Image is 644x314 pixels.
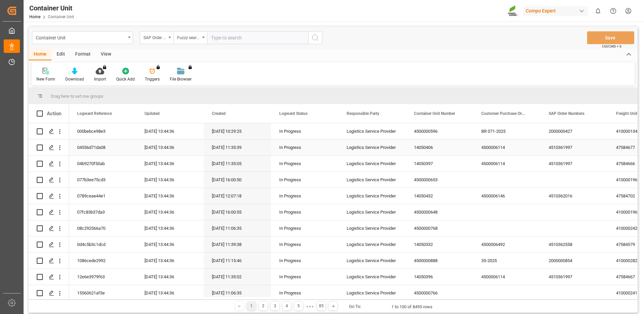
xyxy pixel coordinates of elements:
[144,111,160,116] span: Updated
[29,123,69,139] div: Press SPACE to select this row.
[339,269,406,285] div: Logistics Service Provider
[136,220,204,236] div: [DATE] 13:44:36
[339,237,406,252] div: Logistics Service Provider
[29,253,69,269] div: Press SPACE to select this row.
[259,302,267,310] div: 2
[406,220,473,236] div: 4500000768
[271,302,279,310] div: 3
[204,139,271,155] div: [DATE] 11:35:39
[96,49,116,60] div: View
[69,285,136,301] div: 15560621af3e
[136,269,204,285] div: [DATE] 13:44:36
[29,139,69,156] div: Press SPACE to select this row.
[294,302,303,310] div: 5
[279,253,330,269] div: In Progress
[541,156,608,171] div: 4510361997
[406,172,473,188] div: 4500000653
[541,237,608,252] div: 4510362558
[590,3,606,19] button: show 0 new notifications
[143,33,166,41] div: SAP Order Numbers
[508,5,518,17] img: Screenshot%202023-09-29%20at%2010.02.21.png_1712312052.png
[136,285,204,301] div: [DATE] 13:44:36
[473,139,541,155] div: 4500006114
[339,285,406,301] div: Logistics Service Provider
[204,253,271,269] div: [DATE] 11:15:46
[339,253,406,269] div: Logistics Service Provider
[77,111,112,116] span: Logward Reference
[69,139,136,155] div: 04556d71da08
[136,139,204,155] div: [DATE] 13:44:36
[306,304,314,309] div: ● ● ●
[279,285,330,301] div: In Progress
[29,172,69,188] div: Press SPACE to select this row.
[204,285,271,301] div: [DATE] 11:06:35
[69,188,136,204] div: 0789ceae44e1
[29,188,69,204] div: Press SPACE to select this row.
[339,139,406,155] div: Logistics Service Provider
[473,269,541,285] div: 4500006114
[473,123,541,139] div: BR 071-2025
[339,156,406,171] div: Logistics Service Provider
[29,269,69,285] div: Press SPACE to select this row.
[207,31,308,44] input: Type to search
[339,204,406,220] div: Logistics Service Provider
[29,285,69,301] div: Press SPACE to select this row.
[606,3,621,19] button: Help Center
[587,31,634,44] button: Save
[541,253,608,269] div: 2000000854
[339,172,406,188] div: Logistics Service Provider
[136,188,204,204] div: [DATE] 13:44:36
[541,139,608,155] div: 4510361997
[204,156,271,171] div: [DATE] 11:35:05
[69,269,136,285] div: 12e6e3979f63
[173,31,207,44] button: open menu
[69,253,136,269] div: 1086cede2992
[279,172,330,188] div: In Progress
[136,123,204,139] div: [DATE] 13:44:36
[349,303,361,310] div: Go To:
[69,123,136,139] div: 000bebce98e3
[36,76,55,82] div: New Form
[69,172,136,188] div: 077b3ee75cd3
[406,139,473,155] div: 14050406
[204,172,271,188] div: [DATE] 16:00:50
[541,188,608,204] div: 4510362016
[279,188,330,204] div: In Progress
[52,49,70,60] div: Edit
[70,49,96,60] div: Format
[204,188,271,204] div: [DATE] 12:07:18
[279,205,330,220] div: In Progress
[29,156,69,172] div: Press SPACE to select this row.
[481,111,526,116] span: Customer Purchase Order Numbers
[339,188,406,204] div: Logistics Service Provider
[406,204,473,220] div: 4500000648
[406,269,473,285] div: 14050396
[279,124,330,139] div: In Progress
[473,188,541,204] div: 4500006146
[308,31,322,44] button: search button
[204,123,271,139] div: [DATE] 10:29:25
[283,302,291,310] div: 4
[29,49,52,60] div: Home
[29,204,69,220] div: Press SPACE to select this row.
[32,31,133,44] button: open menu
[347,111,379,116] span: Responsible Party
[602,44,621,49] span: Ctrl/CMD + S
[406,188,473,204] div: 14050432
[116,76,135,82] div: Quick Add
[136,156,204,171] div: [DATE] 13:44:36
[204,220,271,236] div: [DATE] 11:06:35
[279,237,330,252] div: In Progress
[279,156,330,171] div: In Progress
[541,269,608,285] div: 4510361997
[473,237,541,252] div: 4500006492
[541,123,608,139] div: 2000000427
[279,221,330,236] div: In Progress
[406,123,473,139] div: 4500000596
[136,253,204,269] div: [DATE] 13:44:36
[69,237,136,252] div: 0d4c5b3c1dcd
[247,302,256,310] div: 1
[391,304,432,310] div: 1 to 100 of 8495 rows
[36,33,126,41] div: Container Unit
[317,302,325,310] div: 85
